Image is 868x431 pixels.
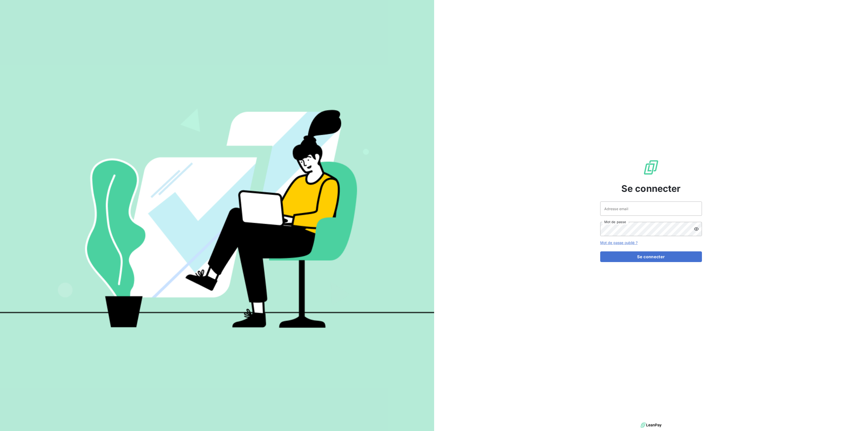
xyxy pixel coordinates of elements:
span: Se connecter [621,182,681,195]
a: Mot de passe oublié ? [600,240,638,245]
input: placeholder [600,202,702,216]
img: Logo LeanPay [643,159,659,176]
button: Se connecter [600,251,702,262]
img: logo [641,421,661,429]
